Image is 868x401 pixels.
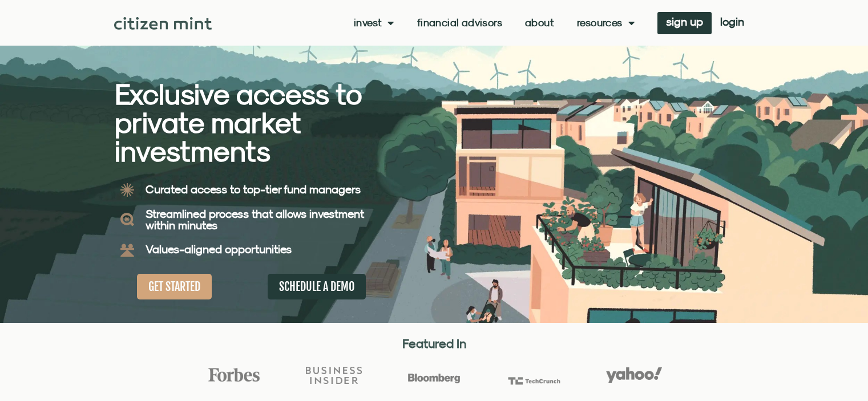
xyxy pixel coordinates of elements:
a: GET STARTED [137,274,212,299]
h2: Exclusive access to private market investments [115,80,394,165]
span: GET STARTED [148,280,200,294]
nav: Menu [354,17,635,29]
strong: Featured In [402,336,466,351]
a: Invest [354,17,394,29]
a: SCHEDULE A DEMO [268,274,366,299]
img: Citizen Mint [114,17,212,30]
img: Forbes Logo [206,367,262,382]
b: Values-aligned opportunities [146,242,292,256]
a: Resources [577,17,635,29]
b: Curated access to top-tier fund managers [146,183,361,196]
b: Streamlined process that allows investment within minutes [146,207,364,232]
span: sign up [666,18,703,26]
a: About [525,17,554,29]
a: login [712,12,753,34]
span: SCHEDULE A DEMO [279,280,354,294]
a: sign up [657,12,712,34]
a: Financial Advisors [417,17,502,29]
span: login [720,18,744,26]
